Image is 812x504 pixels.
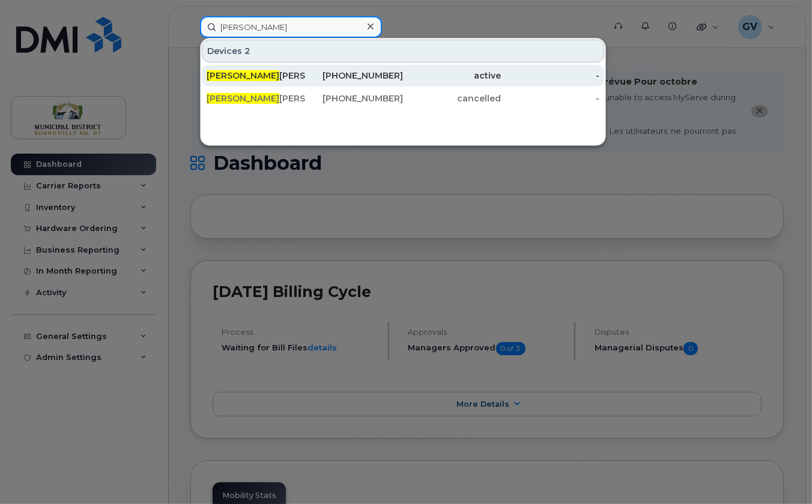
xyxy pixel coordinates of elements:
[244,45,250,57] span: 2
[305,70,404,82] div: [PHONE_NUMBER]
[207,92,305,104] div: [PERSON_NAME]
[403,70,501,82] div: active
[202,88,604,109] a: [PERSON_NAME][PERSON_NAME][PHONE_NUMBER]cancelled-
[202,65,604,86] a: [PERSON_NAME][PERSON_NAME][PHONE_NUMBER]active-
[501,92,600,104] div: -
[305,92,404,104] div: [PHONE_NUMBER]
[207,70,279,81] span: [PERSON_NAME]
[207,70,305,82] div: [PERSON_NAME]
[207,93,279,104] span: [PERSON_NAME]
[501,70,600,82] div: -
[403,92,501,104] div: cancelled
[202,40,604,62] div: Devices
